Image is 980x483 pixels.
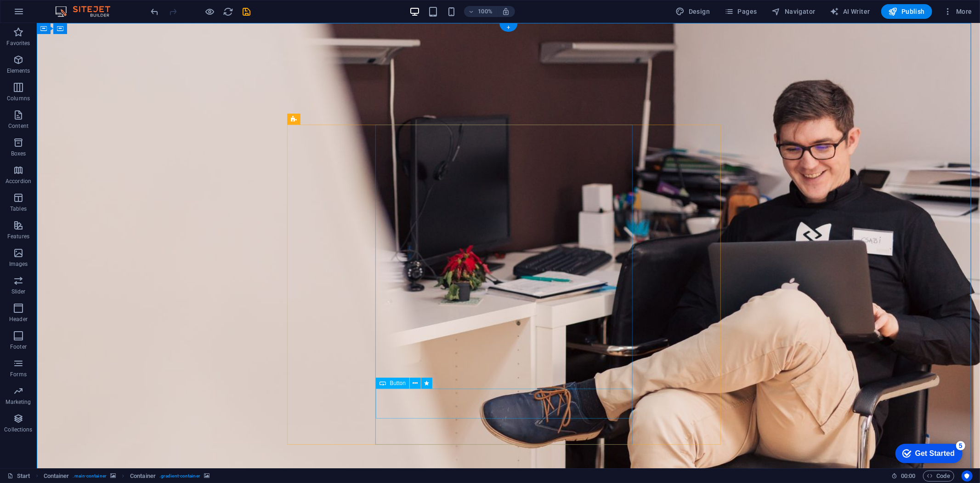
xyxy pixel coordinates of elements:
[676,7,710,16] span: Design
[943,7,972,16] span: More
[390,380,406,386] span: Button
[7,5,74,24] div: Get Started 5 items remaining, 0% complete
[768,4,819,19] button: Navigator
[7,471,30,482] a: Click to cancel selection. Double-click to open Pages
[940,4,976,19] button: More
[6,398,31,406] p: Marketing
[7,95,30,102] p: Columns
[110,473,116,478] i: This element contains a background
[44,471,69,482] span: Click to select. Double-click to edit
[725,7,757,16] span: Pages
[721,4,760,19] button: Pages
[499,23,517,32] div: +
[10,371,27,378] p: Forms
[672,4,714,19] button: Design
[150,6,160,17] i: Undo: Edit headline (Ctrl+Z)
[204,6,215,17] button: Click here to leave preview mode and continue editing
[8,122,28,130] p: Content
[9,316,28,323] p: Header
[927,471,950,482] span: Code
[204,473,210,478] i: This element contains a background
[9,260,28,268] p: Images
[891,471,916,482] h6: Session time
[881,4,932,19] button: Publish
[7,233,29,240] p: Features
[6,178,31,185] p: Accordion
[73,471,107,482] span: . main-container
[11,288,26,295] p: Slider
[907,472,909,479] span: :
[901,471,915,482] span: 00 00
[889,7,925,16] span: Publish
[53,6,122,17] img: Editor Logo
[130,471,156,482] span: Click to select. Double-click to edit
[223,6,234,17] button: reload
[923,471,954,482] button: Code
[772,7,816,16] span: Navigator
[478,6,493,17] h6: 100%
[464,6,497,17] button: 100%
[6,40,30,47] p: Favorites
[223,6,234,17] i: Reload page
[827,4,874,19] button: AI Writer
[7,67,30,75] p: Elements
[27,10,67,18] div: Get Started
[11,150,26,157] p: Boxes
[502,7,510,16] i: On resize automatically adjust zoom level to fit chosen device.
[159,471,200,482] span: . gradient-container
[4,426,32,433] p: Collections
[830,7,870,16] span: AI Writer
[241,6,252,17] button: save
[672,4,714,19] div: Design (Ctrl+Alt+Y)
[10,343,27,351] p: Footer
[44,471,210,482] nav: breadcrumb
[962,471,973,482] button: Usercentrics
[242,6,252,17] i: Save (Ctrl+S)
[149,6,160,17] button: undo
[68,2,77,11] div: 5
[10,205,27,213] p: Tables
